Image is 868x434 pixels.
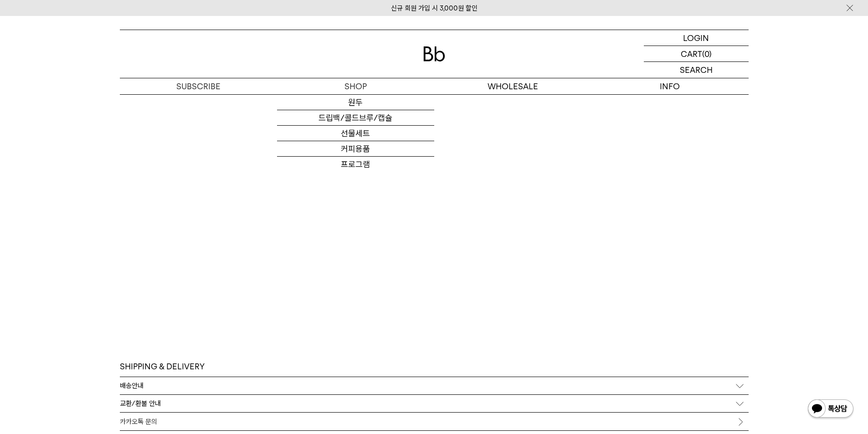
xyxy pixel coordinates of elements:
a: SHOP [277,78,434,94]
a: 선물세트 [277,126,434,141]
h3: SHIPPING & DELIVERY [120,361,205,372]
img: 카카오톡 채널 1:1 채팅 버튼 [807,398,854,420]
p: INFO [591,78,749,94]
a: 프로그램 [277,157,434,172]
a: CART (0) [644,46,749,62]
p: 배송안내 [120,382,144,390]
p: (0) [702,46,712,61]
img: 로고 [423,46,445,61]
a: SUBSCRIBE [120,78,277,94]
p: WHOLESALE [434,78,591,94]
p: SEARCH [680,62,713,78]
a: 카카오톡 문의 [120,413,749,430]
p: CART [681,46,702,61]
p: 교환/환불 안내 [120,399,161,408]
a: 드립백/콜드브루/캡슐 [277,110,434,126]
a: 커피용품 [277,141,434,157]
a: 원두 [277,95,434,110]
span: 카카오톡 문의 [120,418,157,426]
a: 신규 회원 가입 시 3,000원 할인 [391,4,478,12]
a: LOGIN [644,30,749,46]
p: LOGIN [683,30,709,46]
